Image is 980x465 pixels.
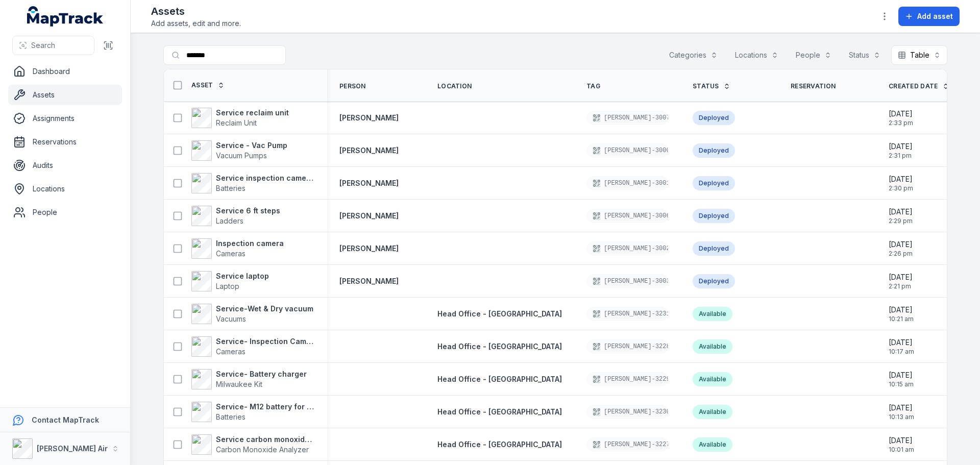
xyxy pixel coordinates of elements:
[889,305,914,323] time: 8/5/2025, 10:21:11 AM
[693,241,735,256] div: Deployed
[339,113,399,123] a: [PERSON_NAME]
[216,314,246,323] span: Vacuums
[693,405,732,419] div: Available
[889,272,913,282] span: [DATE]
[889,272,913,290] time: 8/8/2025, 2:21:48 PM
[8,179,122,199] a: Locations
[32,415,99,424] strong: Contact MapTrack
[191,336,315,357] a: Service- Inspection CameraCameras
[889,370,914,380] span: [DATE]
[437,440,562,449] span: Head Office - [GEOGRAPHIC_DATA]
[339,211,399,221] strong: [PERSON_NAME]
[437,407,562,416] span: Head Office - [GEOGRAPHIC_DATA]
[889,250,913,258] span: 2:26 pm
[191,140,287,161] a: Service - Vac PumpVacuum Pumps
[151,18,241,29] span: Add assets, edit and more.
[216,434,315,445] strong: Service carbon monoxide analyzer
[889,141,913,152] span: [DATE]
[216,173,315,183] strong: Service inspection camera battery
[216,282,239,290] span: Laptop
[37,444,108,453] strong: [PERSON_NAME] Air
[898,7,960,26] button: Add asset
[216,184,246,192] span: Batteries
[889,82,949,90] a: Created Date
[889,152,913,160] span: 2:31 pm
[586,176,668,190] div: [PERSON_NAME]-3001
[693,339,732,354] div: Available
[216,380,262,388] span: Milwaukee Kit
[889,141,913,160] time: 8/8/2025, 2:31:40 PM
[586,339,668,354] div: [PERSON_NAME]-3228
[8,108,122,129] a: Assignments
[889,435,914,446] span: [DATE]
[216,336,315,347] strong: Service- Inspection Camera
[917,11,953,21] span: Add asset
[889,380,914,388] span: 10:15 am
[728,45,785,65] button: Locations
[889,413,914,421] span: 10:13 am
[586,437,668,452] div: [PERSON_NAME]-3227
[889,348,914,356] span: 10:17 am
[889,239,913,250] span: [DATE]
[339,276,399,286] a: [PERSON_NAME]
[339,145,399,156] a: [PERSON_NAME]
[216,304,313,314] strong: Service-Wet & Dry vacuum
[191,369,307,389] a: Service- Battery chargerMilwaukee Kit
[437,407,562,417] a: Head Office - [GEOGRAPHIC_DATA]
[437,309,562,319] a: Head Office - [GEOGRAPHIC_DATA]
[339,82,366,90] span: Person
[693,209,735,223] div: Deployed
[889,435,914,454] time: 8/5/2025, 10:01:40 AM
[693,82,719,90] span: Status
[889,109,913,127] time: 8/8/2025, 2:33:55 PM
[216,271,269,281] strong: Service laptop
[8,132,122,152] a: Reservations
[889,109,913,119] span: [DATE]
[889,315,914,323] span: 10:21 am
[586,111,668,125] div: [PERSON_NAME]-3007
[339,243,399,254] a: [PERSON_NAME]
[693,176,735,190] div: Deployed
[889,305,914,315] span: [DATE]
[586,307,668,321] div: [PERSON_NAME]-3231
[8,85,122,105] a: Assets
[216,369,307,379] strong: Service- Battery charger
[339,178,399,188] a: [PERSON_NAME]
[889,403,914,413] span: [DATE]
[693,274,735,288] div: Deployed
[693,82,730,90] a: Status
[216,238,284,249] strong: Inspection camera
[586,143,668,158] div: [PERSON_NAME]-3000
[27,6,104,27] a: MapTrack
[693,143,735,158] div: Deployed
[693,307,732,321] div: Available
[191,402,315,422] a: Service- M12 battery for inspection cameraBatteries
[191,173,315,193] a: Service inspection camera batteryBatteries
[216,412,246,421] span: Batteries
[191,81,225,89] a: Asset
[586,82,600,90] span: Tag
[789,45,838,65] button: People
[191,304,313,324] a: Service-Wet & Dry vacuumVacuums
[586,209,668,223] div: [PERSON_NAME]-3006
[216,445,309,454] span: Carbon Monoxide Analyzer
[889,217,913,225] span: 2:29 pm
[891,45,947,65] button: Table
[8,202,122,223] a: People
[191,271,269,291] a: Service laptopLaptop
[151,4,241,18] h2: Assets
[663,45,724,65] button: Categories
[693,372,732,386] div: Available
[889,207,913,225] time: 8/8/2025, 2:29:14 PM
[889,174,913,184] span: [DATE]
[889,337,914,356] time: 8/5/2025, 10:17:10 AM
[889,370,914,388] time: 8/5/2025, 10:15:18 AM
[8,61,122,82] a: Dashboard
[889,282,913,290] span: 2:21 pm
[791,82,836,90] span: Reservation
